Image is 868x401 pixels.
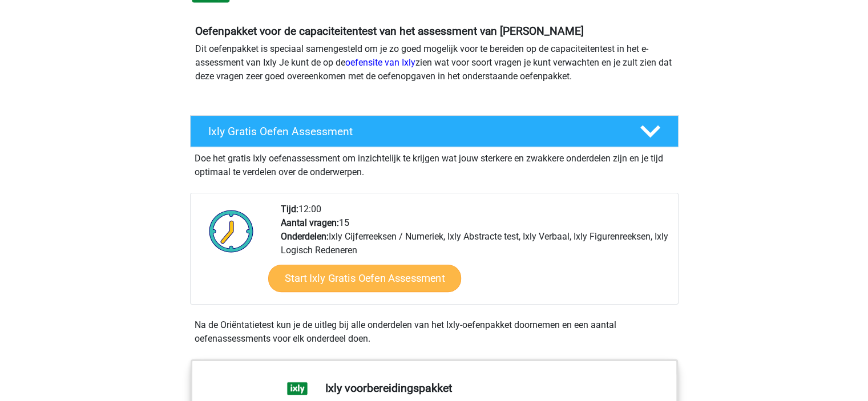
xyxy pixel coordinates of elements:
[272,202,677,304] div: 12:00 15 Ixly Cijferreeksen / Numeriek, Ixly Abstracte test, Ixly Verbaal, Ixly Figurenreeksen, I...
[208,125,621,138] h4: Ixly Gratis Oefen Assessment
[345,57,415,68] a: oefensite van Ixly
[268,265,461,292] a: Start Ixly Gratis Oefen Assessment
[203,202,260,260] img: Klok
[281,217,339,228] b: Aantal vragen:
[281,204,298,214] b: Tijd:
[185,115,683,147] a: Ixly Gratis Oefen Assessment
[190,318,679,346] div: Na de Oriëntatietest kun je de uitleg bij alle onderdelen van het Ixly-oefenpakket doornemen en e...
[195,42,673,83] p: Dit oefenpakket is speciaal samengesteld om je zo goed mogelijk voor te bereiden op de capaciteit...
[281,231,329,242] b: Onderdelen:
[190,147,679,179] div: Doe het gratis Ixly oefenassessment om inzichtelijk te krijgen wat jouw sterkere en zwakkere onde...
[195,25,584,38] b: Oefenpakket voor de capaciteitentest van het assessment van [PERSON_NAME]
